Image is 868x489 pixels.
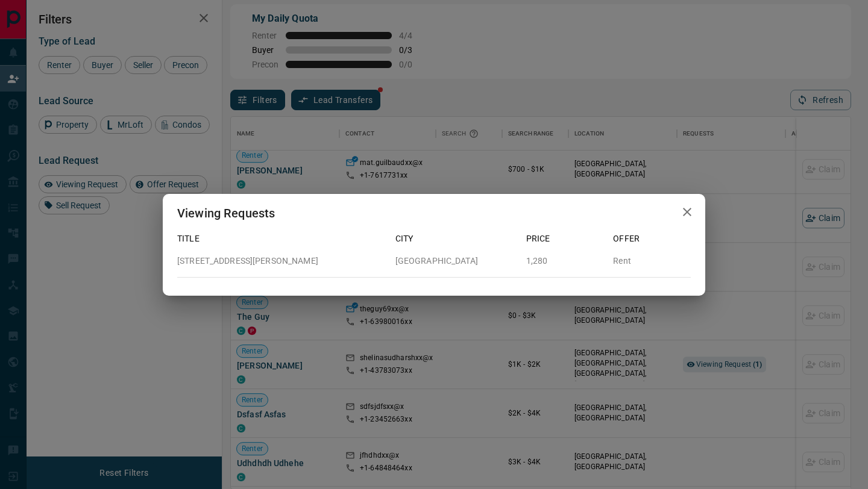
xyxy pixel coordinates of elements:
p: Offer [613,232,691,245]
p: City [395,232,517,245]
p: [STREET_ADDRESS][PERSON_NAME] [177,255,386,267]
p: Title [177,232,386,245]
p: Rent [613,255,691,267]
h2: Viewing Requests [163,194,289,232]
p: [GEOGRAPHIC_DATA] [395,255,517,267]
p: 1,280 [526,255,604,267]
p: Price [526,232,604,245]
